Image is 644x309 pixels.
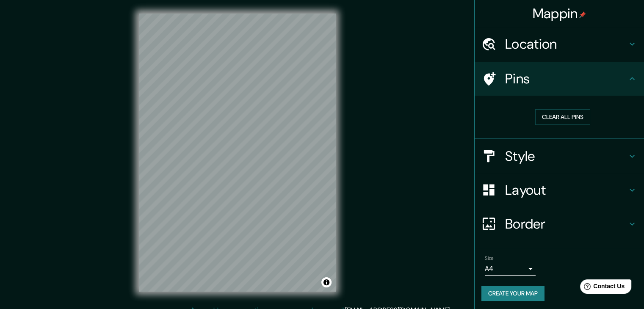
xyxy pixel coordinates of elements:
div: Border [475,207,644,241]
button: Create your map [481,286,544,301]
canvas: Map [139,14,336,292]
iframe: Help widget launcher [569,276,635,300]
label: Size [485,254,494,262]
h4: Mappin [533,5,586,22]
div: Pins [475,62,644,96]
div: Style [475,139,644,173]
button: Clear all pins [535,109,590,125]
h4: Style [505,148,627,165]
h4: Layout [505,182,627,199]
div: Location [475,27,644,61]
div: A4 [485,262,536,276]
h4: Location [505,36,627,52]
button: Toggle attribution [321,277,332,287]
div: Layout [475,173,644,207]
h4: Border [505,215,627,232]
h4: Pins [505,70,627,87]
img: pin-icon.png [579,11,586,18]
